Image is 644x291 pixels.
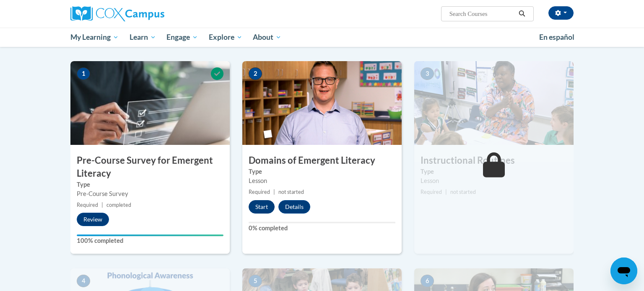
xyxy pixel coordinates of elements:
[450,189,476,195] span: not started
[421,67,434,80] span: 3
[421,275,434,287] span: 6
[421,167,567,176] label: Type
[203,28,248,47] a: Explore
[449,9,516,19] input: Search Courses
[610,258,637,284] iframe: Button to launch messaging window
[58,28,586,47] div: Main menu
[273,189,275,195] span: |
[77,189,223,198] div: Pre-Course Survey
[278,189,304,195] span: not started
[77,67,90,80] span: 1
[516,9,528,19] button: Search
[249,176,395,185] div: Lesson
[548,6,574,20] button: Account Settings
[249,275,262,287] span: 5
[249,200,275,214] button: Start
[249,67,262,80] span: 2
[70,6,164,21] img: Cox Campus
[77,275,90,287] span: 4
[445,189,447,195] span: |
[65,28,124,47] a: My Learning
[278,200,310,214] button: Details
[77,180,223,189] label: Type
[77,202,98,208] span: Required
[242,154,402,167] h3: Domains of Emergent Literacy
[77,234,223,236] div: Your progress
[242,61,402,145] img: Course Image
[70,154,230,180] h3: Pre-Course Survey for Emergent Literacy
[421,176,567,185] div: Lesson
[70,61,230,145] img: Course Image
[539,33,574,41] span: En español
[421,189,442,195] span: Required
[253,32,281,42] span: About
[77,236,223,245] label: 100% completed
[106,202,131,208] span: completed
[101,202,103,208] span: |
[414,154,574,167] h3: Instructional Routines
[414,61,574,145] img: Course Image
[130,32,156,42] span: Learn
[248,28,287,47] a: About
[209,32,242,42] span: Explore
[249,167,395,176] label: Type
[70,6,230,21] a: Cox Campus
[166,32,198,42] span: Engage
[70,32,119,42] span: My Learning
[161,28,203,47] a: Engage
[249,224,395,233] label: 0% completed
[124,28,161,47] a: Learn
[534,28,580,46] a: En español
[77,213,109,226] button: Review
[249,189,270,195] span: Required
